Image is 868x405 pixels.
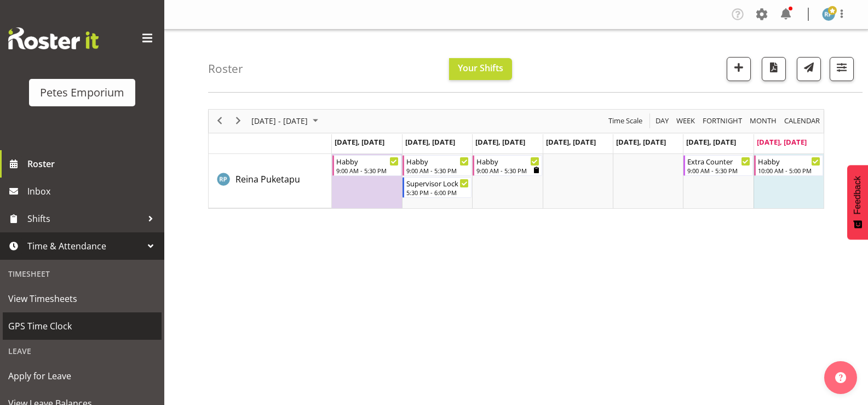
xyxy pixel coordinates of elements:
[3,263,162,285] div: Timesheet
[229,110,248,133] div: next period
[3,312,162,340] a: GPS Time Clock
[250,114,323,128] button: September 2025
[458,62,503,74] span: Your Shifts
[27,210,142,227] span: Shifts
[335,137,384,147] span: [DATE], [DATE]
[406,178,469,189] div: Supervisor Lock Up
[235,173,300,185] span: Reina Puketapu
[762,57,786,81] button: Download a PDF of the roster according to the set date range.
[476,166,539,175] div: 9:00 AM - 5:30 PM
[654,114,670,128] span: Day
[797,57,821,81] button: Send a list of all shifts for the selected filtered period to all rostered employees.
[654,114,671,128] button: Timeline Day
[406,166,469,175] div: 9:00 AM - 5:30 PM
[406,156,469,167] div: Habby
[403,177,472,198] div: Reina Puketapu"s event - Supervisor Lock Up Begin From Tuesday, September 23, 2025 at 5:30:00 PM ...
[332,155,401,176] div: Reina Puketapu"s event - Habby Begin From Monday, September 22, 2025 at 9:00:00 AM GMT+12:00 Ends...
[835,372,846,383] img: help-xxl-2.png
[822,8,835,21] img: reina-puketapu721.jpg
[27,156,159,172] span: Roster
[758,156,820,167] div: Habby
[607,114,643,128] span: Time Scale
[748,114,779,128] button: Timeline Month
[332,154,824,208] table: Timeline Week of September 28, 2025
[607,114,645,128] button: Time Scale
[406,188,469,197] div: 5:30 PM - 6:00 PM
[27,238,142,254] span: Time & Attendance
[783,114,821,128] span: calendar
[336,156,399,167] div: Habby
[758,166,820,175] div: 10:00 AM - 5:00 PM
[209,154,332,208] td: Reina Puketapu resource
[853,176,863,214] span: Feedback
[687,156,750,167] div: Extra Counter
[783,114,822,128] button: Month
[847,165,868,239] button: Feedback - Show survey
[449,58,512,80] button: Your Shifts
[8,318,156,334] span: GPS Time Clock
[3,362,162,390] a: Apply for Leave
[248,110,325,133] div: September 22 - 28, 2025
[475,137,525,147] span: [DATE], [DATE]
[476,156,539,167] div: Habby
[749,114,778,128] span: Month
[403,155,472,176] div: Reina Puketapu"s event - Habby Begin From Tuesday, September 23, 2025 at 9:00:00 AM GMT+12:00 End...
[8,27,99,49] img: Rosterit website logo
[336,166,399,175] div: 9:00 AM - 5:30 PM
[686,137,736,147] span: [DATE], [DATE]
[208,109,824,209] div: Timeline Week of September 28, 2025
[757,137,807,147] span: [DATE], [DATE]
[546,137,596,147] span: [DATE], [DATE]
[250,114,309,128] span: [DATE] - [DATE]
[235,173,300,186] a: Reina Puketapu
[616,137,666,147] span: [DATE], [DATE]
[473,155,542,176] div: Reina Puketapu"s event - Habby Begin From Wednesday, September 24, 2025 at 9:00:00 AM GMT+12:00 E...
[701,114,744,128] button: Fortnight
[830,57,854,81] button: Filter Shifts
[8,368,156,384] span: Apply for Leave
[683,155,752,176] div: Reina Puketapu"s event - Extra Counter Begin From Saturday, September 27, 2025 at 9:00:00 AM GMT+...
[702,114,743,128] span: Fortnight
[405,137,455,147] span: [DATE], [DATE]
[231,114,246,128] button: Next
[212,114,227,128] button: Previous
[3,285,162,312] a: View Timesheets
[27,183,159,199] span: Inbox
[40,84,124,101] div: Petes Emporium
[3,340,162,362] div: Leave
[8,290,156,307] span: View Timesheets
[675,114,696,128] span: Week
[727,57,751,81] button: Add a new shift
[687,166,750,175] div: 9:00 AM - 5:30 PM
[210,110,229,133] div: previous period
[754,155,823,176] div: Reina Puketapu"s event - Habby Begin From Sunday, September 28, 2025 at 10:00:00 AM GMT+13:00 End...
[208,62,243,75] h4: Roster
[675,114,697,128] button: Timeline Week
